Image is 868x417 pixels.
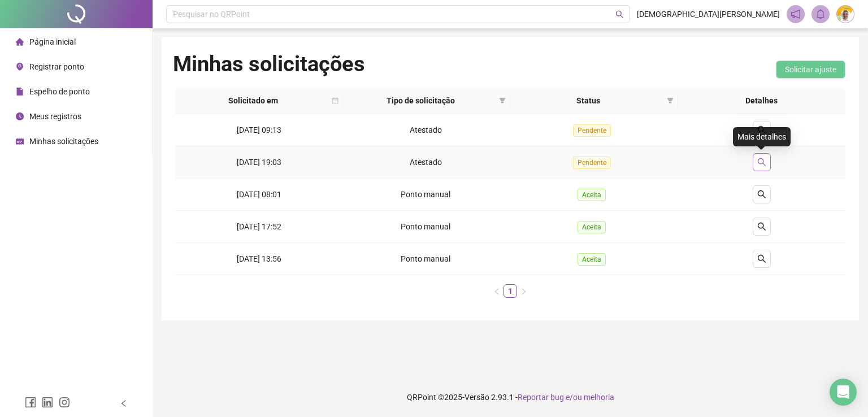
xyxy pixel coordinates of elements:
[490,284,504,298] li: Página anterior
[830,379,857,406] div: Open Intercom Messenger
[504,285,517,297] a: 1
[815,9,826,19] span: bell
[29,112,81,121] span: Meus registros
[59,397,70,408] span: instagram
[837,6,854,23] img: 94064
[173,51,365,77] h1: Minhas solicitações
[665,92,676,109] span: filter
[237,190,281,199] span: [DATE] 08:01
[517,284,531,298] button: right
[578,253,606,266] span: Aceita
[237,158,281,167] span: [DATE] 19:03
[678,88,846,114] th: Detalhes
[497,92,508,109] span: filter
[401,254,450,263] span: Ponto manual
[410,158,442,167] span: Atestado
[490,284,504,298] button: left
[25,397,36,408] span: facebook
[16,88,24,95] span: file
[757,190,766,199] span: search
[29,137,98,146] span: Minhas solicitações
[29,62,84,71] span: Registrar ponto
[465,393,489,402] span: Versão
[16,38,24,46] span: home
[637,8,780,20] span: [DEMOGRAPHIC_DATA][PERSON_NAME]
[504,284,517,298] li: 1
[776,60,845,79] button: Solicitar ajuste
[332,97,338,104] span: calendar
[757,222,766,231] span: search
[153,377,868,417] footer: QRPoint © 2025 - 2.93.1 -
[517,284,531,298] li: Próxima página
[329,92,341,109] span: calendar
[29,37,76,46] span: Página inicial
[29,87,90,96] span: Espelho de ponto
[785,63,836,76] span: Solicitar ajuste
[120,399,128,407] span: left
[573,157,611,169] span: Pendente
[499,97,506,104] span: filter
[757,158,766,167] span: search
[573,124,611,137] span: Pendente
[42,397,53,408] span: linkedin
[520,288,527,295] span: right
[180,94,327,107] span: Solicitado em
[615,10,624,19] span: search
[16,63,24,71] span: environment
[237,222,281,231] span: [DATE] 17:52
[757,254,766,263] span: search
[578,221,606,233] span: Aceita
[791,9,801,19] span: notification
[348,94,495,107] span: Tipo de solicitação
[237,254,281,263] span: [DATE] 13:56
[16,112,24,120] span: clock-circle
[401,190,450,199] span: Ponto manual
[578,189,606,201] span: Aceita
[757,125,766,134] span: search
[16,137,24,145] span: schedule
[733,127,791,146] div: Mais detalhes
[410,125,442,134] span: Atestado
[518,393,614,402] span: Reportar bug e/ou melhoria
[493,288,500,295] span: left
[237,125,281,134] span: [DATE] 09:13
[667,97,674,104] span: filter
[401,222,450,231] span: Ponto manual
[515,94,662,107] span: Status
